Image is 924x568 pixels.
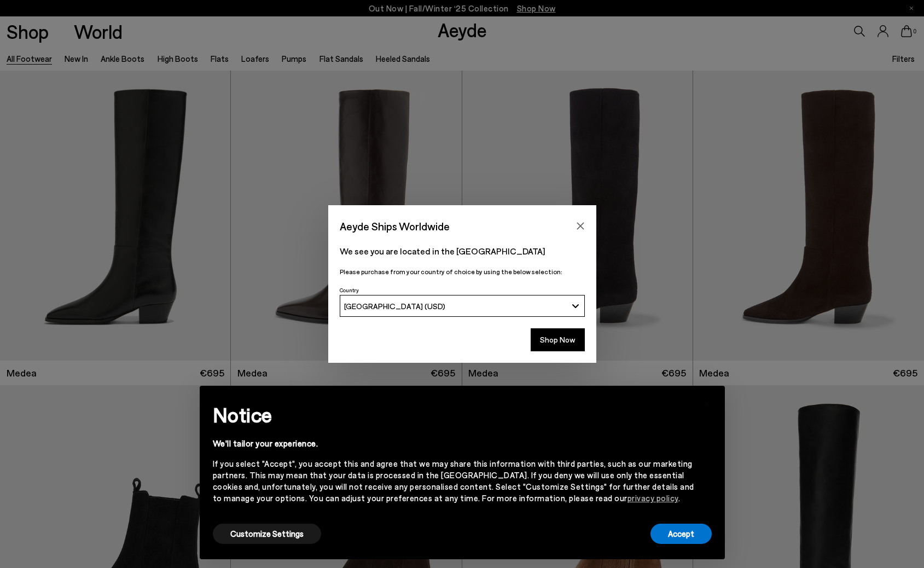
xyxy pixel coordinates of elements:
[340,217,450,236] span: Aeyde Ships Worldwide
[344,302,445,311] span: [GEOGRAPHIC_DATA] (USD)
[650,524,712,544] button: Accept
[213,438,694,449] div: We'll tailor your experience.
[531,328,585,351] button: Shop Now
[213,458,694,504] div: If you select "Accept", you accept this and agree that we may share this information with third p...
[213,524,321,544] button: Customize Settings
[213,401,694,429] h2: Notice
[572,218,589,234] button: Close
[694,389,720,415] button: Close this notice
[627,493,678,503] a: privacy policy
[704,394,711,410] span: ×
[340,266,585,277] p: Please purchase from your country of choice by using the below selection:
[340,245,585,258] p: We see you are located in the [GEOGRAPHIC_DATA]
[340,287,359,293] span: Country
